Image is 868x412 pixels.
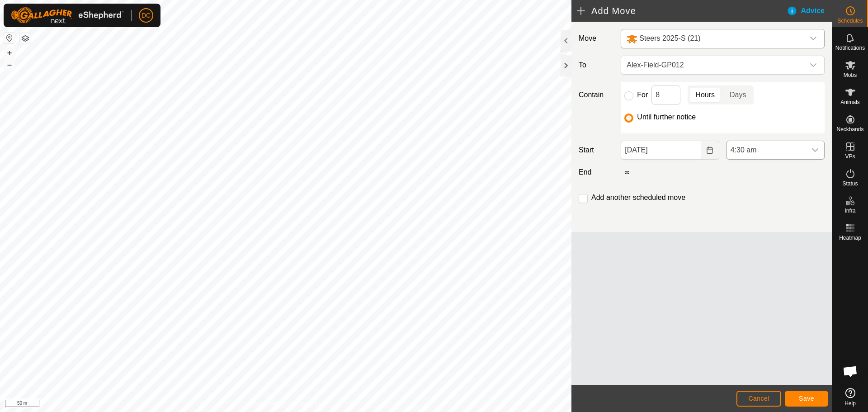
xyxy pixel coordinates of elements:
img: Gallagher Logo [11,7,124,24]
span: Days [730,90,746,100]
span: Neckbands [836,127,863,132]
div: dropdown trigger [804,29,822,48]
label: End [575,167,617,178]
label: For [637,91,648,99]
label: Until further notice [637,114,696,121]
label: Move [575,29,617,48]
span: Mobs [844,72,857,78]
span: VPs [845,154,855,159]
span: Alex-Field-GP012 [623,56,804,74]
div: Advice [787,5,832,16]
a: Help [832,384,868,410]
span: Save [799,395,814,402]
div: dropdown trigger [806,141,824,159]
button: + [4,47,15,58]
label: Contain [575,90,617,100]
button: Cancel [736,391,781,407]
span: DC [142,11,151,20]
div: Open chat [837,358,864,385]
span: Hours [695,90,715,100]
a: Privacy Policy [250,400,284,408]
span: Help [844,401,856,406]
button: Save [785,391,828,407]
span: Infra [844,208,855,213]
span: Heatmap [839,235,861,241]
div: dropdown trigger [804,56,822,74]
span: Cancel [748,395,769,402]
span: Status [842,181,858,186]
button: Reset Map [4,33,15,43]
span: Steers 2025-S (21) [639,34,700,42]
a: Contact Us [295,400,321,408]
h2: Add Move [577,5,787,16]
label: ∞ [621,168,633,176]
button: Choose Date [701,141,719,160]
label: Add another scheduled move [591,194,685,201]
button: Map Layers [20,33,31,44]
button: – [4,59,15,70]
label: To [575,56,617,75]
span: Animals [840,99,860,105]
span: 4:30 am [727,141,806,159]
span: Schedules [837,18,863,24]
span: Steers 2025-S [623,29,804,48]
label: Start [575,145,617,156]
span: Notifications [835,45,865,51]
